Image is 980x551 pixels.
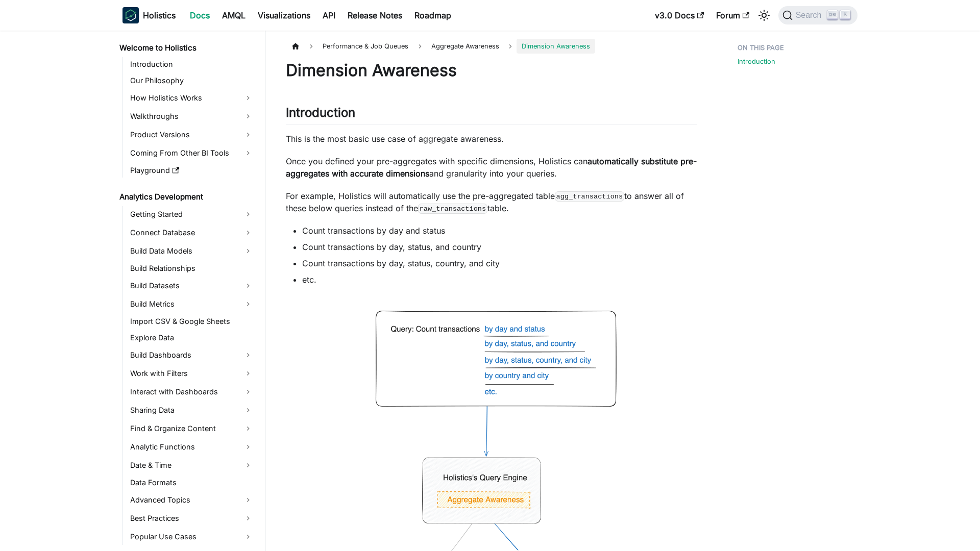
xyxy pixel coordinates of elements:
[127,492,256,508] a: Advanced Topics
[302,241,697,253] li: Count transactions by day, status, and country
[286,155,697,180] p: Once you defined your pre-aggregates with specific dimensions, Holistics can and granularity into...
[793,11,828,20] span: Search
[127,206,256,222] a: Getting Started
[127,384,256,400] a: Interact with Dashboards
[286,39,305,54] a: Home page
[252,7,316,23] a: Visualizations
[286,39,697,54] nav: Breadcrumbs
[517,39,595,54] span: Dimension Awareness
[127,278,256,294] a: Build Datasets
[127,365,256,382] a: Work with Filters
[127,296,256,312] a: Build Metrics
[127,331,256,345] a: Explore Data
[316,7,341,23] a: API
[756,7,772,23] button: Switch between dark and light mode (currently light mode)
[778,6,857,24] button: Search (Ctrl+K)
[127,127,256,143] a: Product Versions
[738,57,775,66] a: Introduction
[341,7,408,23] a: Release Notes
[555,191,624,202] code: agg_transactions
[840,10,850,19] kbd: K
[286,190,697,214] p: For example, Holistics will automatically use the pre-aggregated table to answer all of these bel...
[426,39,504,54] span: Aggregate Awareness
[302,257,697,269] li: Count transactions by day, status, country, and city
[127,224,256,241] a: Connect Database
[184,7,216,23] a: Docs
[127,261,256,275] a: Build Relationships
[286,60,697,81] h1: Dimension Awareness
[649,7,710,23] a: v3.0 Docs
[127,420,256,437] a: Find & Organize Content
[216,7,252,23] a: AMQL
[286,133,697,145] p: This is the most basic use case of aggregate awareness.
[317,39,413,54] span: Performance & Job Queues
[116,190,256,204] a: Analytics Development
[112,31,265,551] nav: Docs sidebar
[127,90,256,106] a: How Holistics Works
[127,347,256,363] a: Build Dashboards
[127,439,256,455] a: Analytic Functions
[127,57,256,71] a: Introduction
[127,402,256,418] a: Sharing Data
[127,457,256,473] a: Date & Time
[127,145,256,161] a: Coming From Other BI Tools
[122,7,139,23] img: Holistics
[418,204,487,214] code: raw_transactions
[127,243,256,259] a: Build Data Models
[286,105,697,124] h2: Introduction
[127,108,256,124] a: Walkthroughs
[710,7,755,23] a: Forum
[127,314,256,329] a: Import CSV & Google Sheets
[127,73,256,88] a: Our Philosophy
[302,224,697,237] li: Count transactions by day and status
[127,475,256,490] a: Data Formats
[302,273,697,286] li: etc.
[408,7,457,23] a: Roadmap
[127,510,256,527] a: Best Practices
[127,529,256,545] a: Popular Use Cases
[143,9,176,21] b: Holistics
[116,41,256,55] a: Welcome to Holistics
[122,7,176,23] a: HolisticsHolistics
[127,163,256,178] a: Playground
